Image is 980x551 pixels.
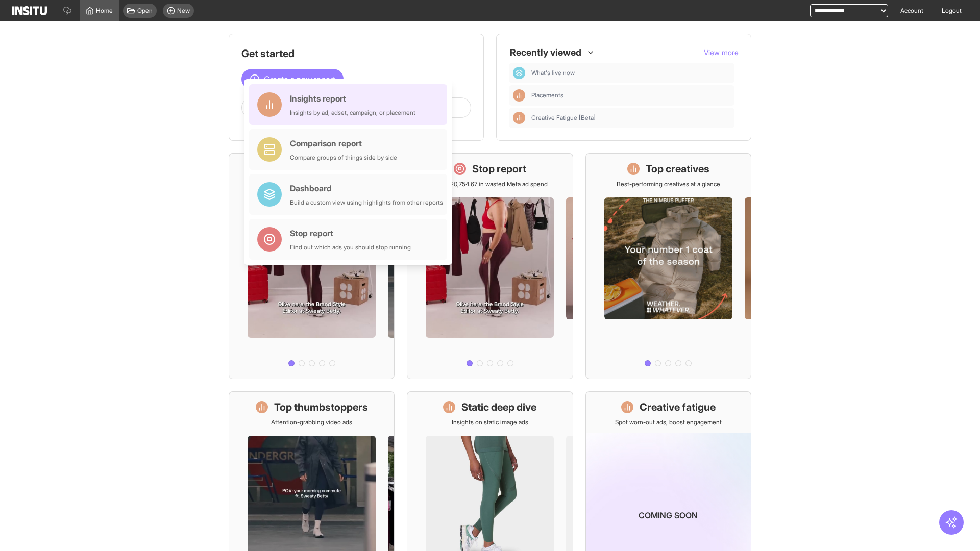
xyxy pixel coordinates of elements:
[264,73,335,85] span: Create a new report
[177,7,190,15] span: New
[513,67,525,79] div: Dashboard
[137,7,153,15] span: Open
[531,114,730,122] span: Creative Fatigue [Beta]
[290,109,415,117] div: Insights by ad, adset, campaign, or placement
[513,112,525,124] div: Insights
[617,180,720,188] p: Best-performing creatives at a glance
[290,198,443,207] div: Build a custom view using highlights from other reports
[704,47,739,58] button: View more
[585,153,751,379] a: Top creativesBest-performing creatives at a glance
[531,91,730,99] span: Placements
[96,7,113,15] span: Home
[290,154,397,162] div: Compare groups of things side by side
[271,418,352,427] p: Attention-grabbing video ads
[290,243,411,252] div: Find out which ads you should stop running
[452,418,528,427] p: Insights on static image ads
[531,69,575,77] span: What's live now
[646,162,709,176] h1: Top creatives
[241,46,471,61] h1: Get started
[241,69,344,89] button: Create a new report
[531,114,596,122] span: Creative Fatigue [Beta]
[12,6,47,15] img: Logo
[229,153,395,379] a: What's live nowSee all active ads instantly
[531,91,563,99] span: Placements
[290,92,415,105] div: Insights report
[472,162,526,176] h1: Stop report
[290,227,411,239] div: Stop report
[407,153,573,379] a: Stop reportSave £20,754.67 in wasted Meta ad spend
[290,137,397,149] div: Comparison report
[274,400,368,414] h1: Top thumbstoppers
[461,400,536,414] h1: Static deep dive
[531,69,730,77] span: What's live now
[290,182,443,194] div: Dashboard
[704,48,739,57] span: View more
[513,89,525,102] div: Insights
[432,180,548,188] p: Save £20,754.67 in wasted Meta ad spend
